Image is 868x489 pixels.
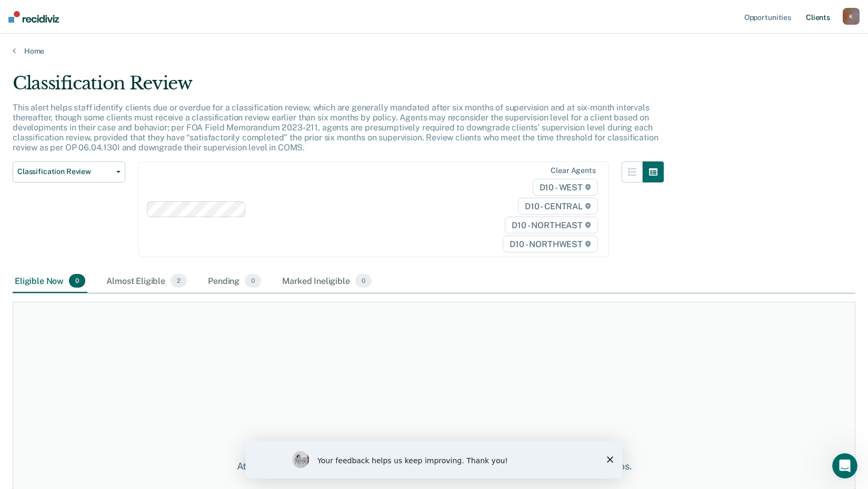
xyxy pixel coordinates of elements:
[505,217,597,233] span: D10 - NORTHEAST
[17,167,112,176] span: Classification Review
[171,274,187,288] span: 2
[843,8,860,25] button: K
[13,103,658,153] p: This alert helps staff identify clients due or overdue for a classification review, which are gen...
[104,270,189,293] div: Almost Eligible2
[246,441,623,478] iframe: Survey by Kim from Recidiviz
[206,270,263,293] div: Pending0
[518,198,598,215] span: D10 - CENTRAL
[13,270,87,293] div: Eligible Now0
[533,179,598,196] span: D10 - WEST
[503,236,597,252] span: D10 - NORTHWEST
[280,270,374,293] div: Marked Ineligible0
[355,274,372,288] span: 0
[8,11,59,23] img: Recidiviz
[13,46,855,56] a: Home
[832,453,857,478] iframe: Intercom live chat
[551,166,595,175] div: Clear agents
[245,274,261,288] span: 0
[69,274,85,288] span: 0
[13,161,125,182] button: Classification Review
[224,461,645,472] div: At this time, there are no clients who are Eligible Now. Please navigate to one of the other tabs.
[13,73,664,103] div: Classification Review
